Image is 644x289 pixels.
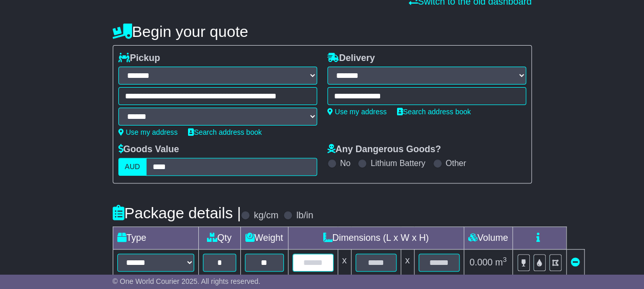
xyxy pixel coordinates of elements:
[338,250,351,276] td: x
[118,53,160,64] label: Pickup
[327,144,441,155] label: Any Dangerous Goods?
[401,250,414,276] td: x
[327,53,375,64] label: Delivery
[327,108,387,116] a: Use my address
[240,227,288,250] td: Weight
[118,144,179,155] label: Goods Value
[495,257,507,267] span: m
[113,204,241,221] h4: Package details |
[370,158,425,168] label: Lithium Battery
[188,128,262,136] a: Search address book
[113,227,198,250] td: Type
[288,227,464,250] td: Dimensions (L x W x H)
[446,158,466,168] label: Other
[340,158,350,168] label: No
[469,257,492,267] span: 0.000
[571,257,580,267] a: Remove this item
[296,210,313,221] label: lb/in
[397,108,471,116] a: Search address book
[118,128,178,136] a: Use my address
[198,227,240,250] td: Qty
[118,158,147,176] label: AUD
[254,210,278,221] label: kg/cm
[113,277,261,285] span: © One World Courier 2025. All rights reserved.
[464,227,512,250] td: Volume
[113,23,532,40] h4: Begin your quote
[503,256,507,263] sup: 3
